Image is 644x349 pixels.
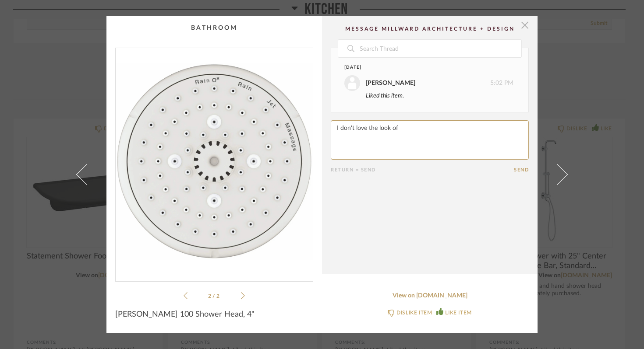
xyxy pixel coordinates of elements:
[366,91,513,101] div: Liked this item.
[344,64,497,71] div: [DATE]
[396,308,432,317] div: DISLIKE ITEM
[331,167,514,173] div: Return = Send
[216,293,221,299] span: 2
[516,16,534,34] button: Close
[514,167,529,173] button: Send
[116,48,313,274] div: 1
[366,78,415,88] div: [PERSON_NAME]
[208,293,212,299] span: 2
[116,48,313,274] img: a724249a-e753-4b39-a5c6-2dc767c49d0d_1000x1000.jpg
[344,75,513,91] div: 5:02 PM
[115,310,255,319] span: [PERSON_NAME] 100 Shower Head, 4"
[212,293,216,299] span: /
[445,308,471,317] div: LIKE ITEM
[331,292,529,300] a: View on [DOMAIN_NAME]
[359,40,521,57] input: Search Thread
